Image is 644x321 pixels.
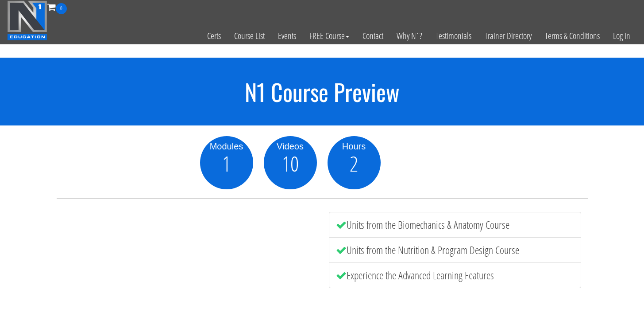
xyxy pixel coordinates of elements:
[56,3,67,14] span: 0
[228,14,271,58] a: Course List
[478,14,538,58] a: Trainer Directory
[222,153,231,174] span: 1
[200,140,253,153] div: Modules
[282,153,299,174] span: 10
[329,237,581,263] li: Units from the Nutrition & Program Design Course
[47,1,67,13] a: 0
[271,14,303,58] a: Events
[303,14,356,58] a: FREE Course
[329,262,581,288] li: Experience the Advanced Learning Features
[390,14,429,58] a: Why N1?
[538,14,606,58] a: Terms & Conditions
[264,140,317,153] div: Videos
[329,212,581,238] li: Units from the Biomechanics & Anatomy Course
[201,14,228,58] a: Certs
[328,140,381,153] div: Hours
[350,153,358,174] span: 2
[356,14,390,58] a: Contact
[606,14,637,58] a: Log In
[429,14,478,58] a: Testimonials
[7,0,47,40] img: n1-education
